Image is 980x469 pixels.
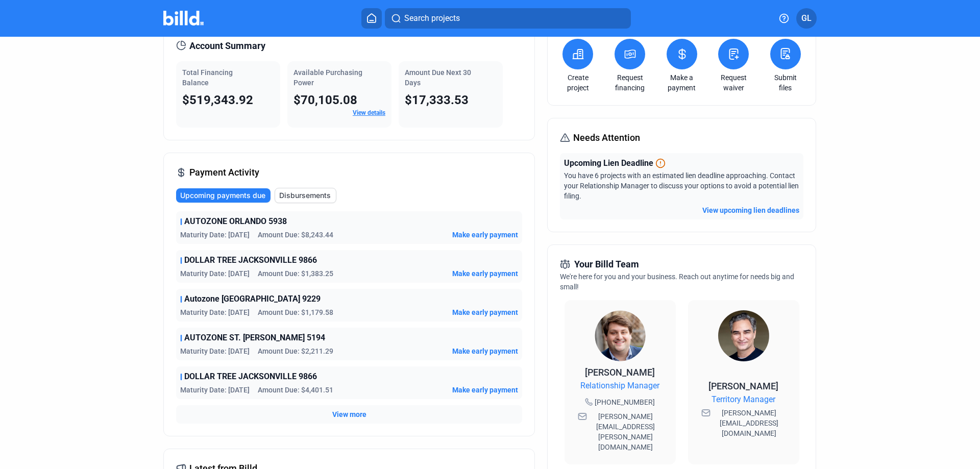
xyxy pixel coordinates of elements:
[182,68,233,87] span: Total Financing Balance
[612,72,648,93] a: Request financing
[176,188,271,203] button: Upcoming payments due
[718,310,769,361] img: Territory Manager
[452,230,518,240] button: Make early payment
[405,68,471,87] span: Amount Due Next 30 Days
[184,332,325,344] span: AUTOZONE ST. [PERSON_NAME] 5194
[279,190,331,201] span: Disbursements
[595,310,646,361] img: Relationship Manager
[452,307,518,317] button: Make early payment
[184,254,317,266] span: DOLLAR TREE JACKSONVILLE 9866
[664,72,700,93] a: Make a payment
[180,190,265,201] span: Upcoming payments due
[332,409,366,419] button: View more
[258,230,333,240] span: Amount Due: $8,243.44
[580,380,659,392] span: Relationship Manager
[258,307,333,317] span: Amount Due: $1,179.58
[585,367,655,378] span: [PERSON_NAME]
[574,257,639,271] span: Your Billd Team
[713,408,786,438] span: [PERSON_NAME][EMAIL_ADDRESS][DOMAIN_NAME]
[573,131,640,145] span: Needs Attention
[189,39,265,53] span: Account Summary
[180,307,250,317] span: Maturity Date: [DATE]
[560,273,794,291] span: We're here for you and your business. Reach out anytime for needs big and small!
[702,205,799,215] button: View upcoming lien deadlines
[353,109,385,116] a: View details
[716,72,751,93] a: Request waiver
[275,188,336,203] button: Disbursements
[258,385,333,395] span: Amount Due: $4,401.51
[560,72,596,93] a: Create project
[180,230,250,240] span: Maturity Date: [DATE]
[801,12,812,24] span: GL
[180,346,250,356] span: Maturity Date: [DATE]
[452,346,518,356] button: Make early payment
[595,397,655,407] span: [PHONE_NUMBER]
[404,12,460,24] span: Search projects
[564,157,653,169] span: Upcoming Lien Deadline
[258,346,333,356] span: Amount Due: $2,211.29
[768,72,803,93] a: Submit files
[180,385,250,395] span: Maturity Date: [DATE]
[564,171,799,200] span: You have 6 projects with an estimated lien deadline approaching. Contact your Relationship Manage...
[452,268,518,279] button: Make early payment
[258,268,333,279] span: Amount Due: $1,383.25
[293,93,357,107] span: $70,105.08
[589,411,663,452] span: [PERSON_NAME][EMAIL_ADDRESS][PERSON_NAME][DOMAIN_NAME]
[163,11,204,26] img: Billd Company Logo
[184,215,287,228] span: AUTOZONE ORLANDO 5938
[293,68,362,87] span: Available Purchasing Power
[405,93,469,107] span: $17,333.53
[452,385,518,395] button: Make early payment
[708,381,778,391] span: [PERSON_NAME]
[184,371,317,383] span: DOLLAR TREE JACKSONVILLE 9866
[712,393,775,406] span: Territory Manager
[189,165,259,180] span: Payment Activity
[182,93,253,107] span: $519,343.92
[796,8,817,29] button: GL
[385,8,631,29] button: Search projects
[180,268,250,279] span: Maturity Date: [DATE]
[184,293,321,305] span: Autozone [GEOGRAPHIC_DATA] 9229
